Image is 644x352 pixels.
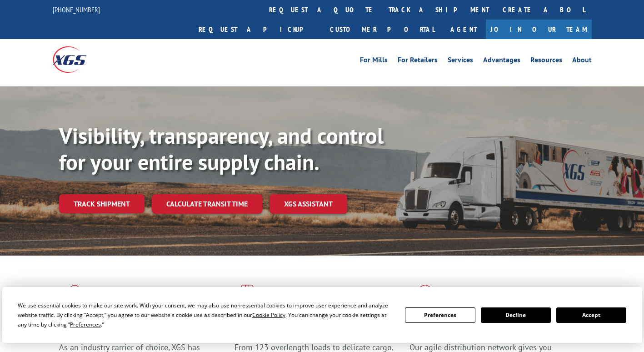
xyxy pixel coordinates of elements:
a: Advantages [483,56,520,66]
img: xgs-icon-focused-on-flooring-red [235,285,256,308]
button: Accept [556,307,626,323]
a: Agent [441,20,486,39]
a: For Mills [360,56,388,66]
a: Customer Portal [323,20,441,39]
span: Cookie Policy [252,311,285,319]
a: Join Our Team [486,20,592,39]
a: Track shipment [59,194,145,213]
b: Visibility, transparency, and control for your entire supply chain. [59,121,384,176]
a: XGS ASSISTANT [270,194,347,214]
a: Request a pickup [192,20,323,39]
a: For Retailers [398,56,438,66]
a: Services [448,56,473,66]
button: Preferences [405,307,475,323]
a: [PHONE_NUMBER] [53,5,100,14]
a: About [572,56,592,66]
a: Resources [530,56,562,66]
span: Preferences [70,321,101,328]
button: Decline [481,307,551,323]
div: We use essential cookies to make our site work. With your consent, we may also use non-essential ... [18,301,394,329]
img: xgs-icon-total-supply-chain-intelligence-red [59,285,87,308]
img: xgs-icon-flagship-distribution-model-red [409,285,441,308]
a: Calculate transit time [152,194,262,214]
div: Cookie Consent Prompt [2,287,642,343]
